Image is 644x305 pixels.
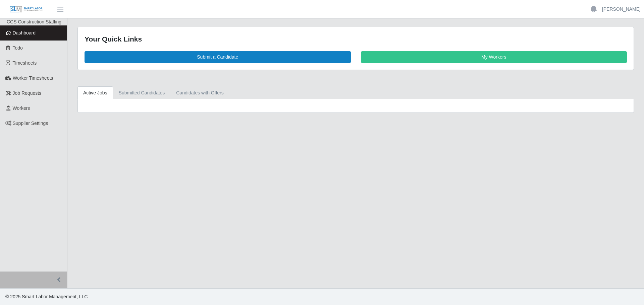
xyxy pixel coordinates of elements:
span: Workers [13,105,30,111]
a: [PERSON_NAME] [602,6,641,13]
span: © 2025 Smart Labor Management, LLC [5,294,88,299]
span: Todo [13,45,23,51]
span: Supplier Settings [13,121,48,126]
span: Dashboard [13,30,36,35]
a: Active Jobs [77,86,113,99]
a: Candidates with Offers [170,86,229,99]
span: Timesheets [13,60,37,66]
img: SLM Logo [9,6,43,13]
span: Worker Timesheets [13,75,53,81]
a: My Workers [361,51,627,63]
span: Job Requests [13,90,42,96]
a: Submitted Candidates [113,86,171,99]
a: Submit a Candidate [85,51,351,63]
div: Your Quick Links [85,34,627,45]
span: CCS Construction Staffing [7,19,61,24]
